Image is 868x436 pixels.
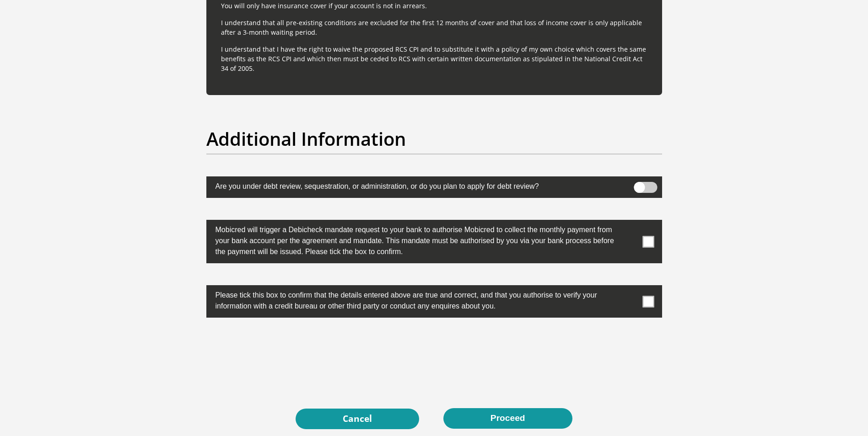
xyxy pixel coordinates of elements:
[206,220,616,260] label: Mobicred will trigger a Debicheck mandate request to your bank to authorise Mobicred to collect t...
[206,176,616,194] label: Are you under debt review, sequestration, or administration, or do you plan to apply for debt rev...
[296,409,419,429] a: Cancel
[221,18,647,37] p: I understand that all pre-existing conditions are excluded for the first 12 months of cover and t...
[365,340,504,375] iframe: reCAPTCHA
[221,44,647,73] p: I understand that I have the right to waive the proposed RCS CPI and to substitute it with a poli...
[206,128,662,150] h2: Additional Information
[443,408,572,429] button: Proceed
[206,285,616,314] label: Please tick this box to confirm that the details entered above are true and correct, and that you...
